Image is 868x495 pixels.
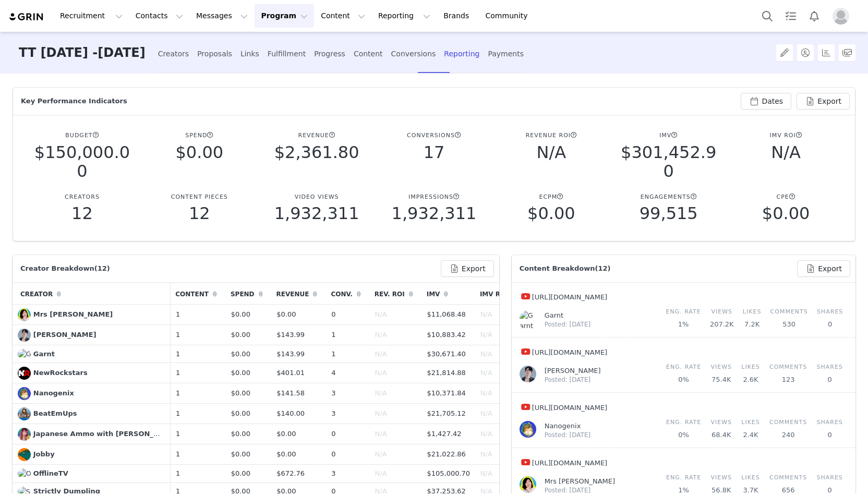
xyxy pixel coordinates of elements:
[326,465,369,482] td: 3
[33,310,113,318] span: Mrs [PERSON_NAME]
[826,8,860,25] button: Profile
[231,469,250,477] span: $0.00
[276,389,305,397] span: $141.58
[816,418,842,427] p: Shares
[13,282,171,305] th: Creator
[326,363,369,383] td: 4
[274,203,359,223] span: 1,932,311
[18,448,55,461] a: Jobby
[33,389,74,397] span: Nanogenix
[545,376,649,384] p: Posted: [DATE]
[816,375,842,385] p: 0
[33,409,77,417] span: BeatEmUps
[545,366,649,376] p: [PERSON_NAME]
[18,468,68,479] a: OfflineTV
[372,4,437,28] button: Reporting
[276,350,305,358] span: $143.99
[18,367,88,380] a: NewRockstars
[18,308,113,321] a: Mrs [PERSON_NAME]
[276,430,296,438] span: $0.00
[33,450,55,458] span: Jobby
[274,142,359,162] span: $2,361.80
[616,204,721,223] p: 99,515
[517,263,619,274] div: Content Breakdown
[171,404,226,424] td: 1
[520,366,536,382] img: Jimmy Kim
[314,40,345,68] div: Progress
[231,409,250,417] span: $0.00
[427,350,465,358] span: $30,671.40
[158,40,189,68] div: Creators
[475,325,525,345] td: N/A
[427,469,470,477] span: $105,000.70
[616,193,721,202] p: Engagements
[18,308,31,321] img: Mrs Eats
[545,431,649,439] p: Posted: [DATE]
[326,424,369,444] td: 0
[370,465,422,482] td: N/A
[54,4,129,28] button: Recruitment
[33,430,179,438] span: Japanese Ammo with [PERSON_NAME]
[797,93,850,110] button: Export
[326,305,369,325] td: 0
[710,430,732,440] p: 68.4K
[769,474,807,482] p: Comments
[756,4,779,28] button: Search
[326,404,369,424] td: 3
[427,389,465,397] span: $10,371.84
[475,363,525,383] td: N/A
[733,193,838,202] p: CPE
[171,282,226,305] th: Content
[276,450,296,458] span: $0.00
[710,308,734,317] p: Views
[354,40,383,68] div: Content
[18,263,118,274] div: Creator Breakdown
[710,319,734,330] p: 207.2K
[666,474,701,482] p: Eng. Rate
[475,305,525,325] td: N/A
[276,310,296,318] span: $0.00
[532,459,608,467] span: [URL][DOMAIN_NAME]
[769,430,807,440] p: 240
[231,350,250,358] span: $0.00
[326,383,369,404] td: 3
[33,331,97,339] span: [PERSON_NAME]
[231,487,250,495] span: $0.00
[475,404,525,424] td: N/A
[18,96,135,106] div: Key Performance Indicators
[545,421,649,431] p: Nanogenix
[391,40,436,68] div: Conversions
[18,428,31,441] img: Japanese Ammo with Misa
[499,193,604,202] p: ECPM
[175,142,223,162] span: $0.00
[147,193,252,202] p: Content Pieces
[18,387,74,400] a: Nanogenix
[816,430,842,440] p: 0
[370,404,422,424] td: N/A
[427,430,461,438] span: $1,427.42
[18,349,31,359] img: Garnt
[710,363,732,372] p: Views
[427,487,465,495] span: $37,253.62
[488,40,524,68] div: Payments
[666,363,701,372] p: Eng. Rate
[532,348,608,356] span: [URL][DOMAIN_NAME]
[33,469,68,477] span: OfflineTV
[545,310,649,321] p: Garnt
[475,465,525,482] td: N/A
[34,142,130,181] span: $150,000.00
[741,430,760,440] p: 2.4K
[741,474,760,482] p: Likes
[370,282,422,305] th: Rev. ROI
[268,40,306,68] div: Fulfillment
[147,204,252,223] p: 12
[666,418,701,427] p: Eng. Rate
[427,450,465,458] span: $21,022.86
[666,308,701,317] p: Eng. Rate
[129,4,189,28] button: Contacts
[595,264,610,272] span: (12)
[499,131,604,140] p: Revenue ROI
[30,193,135,202] p: Creators
[18,468,31,479] img: OfflineTV
[816,363,842,372] p: Shares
